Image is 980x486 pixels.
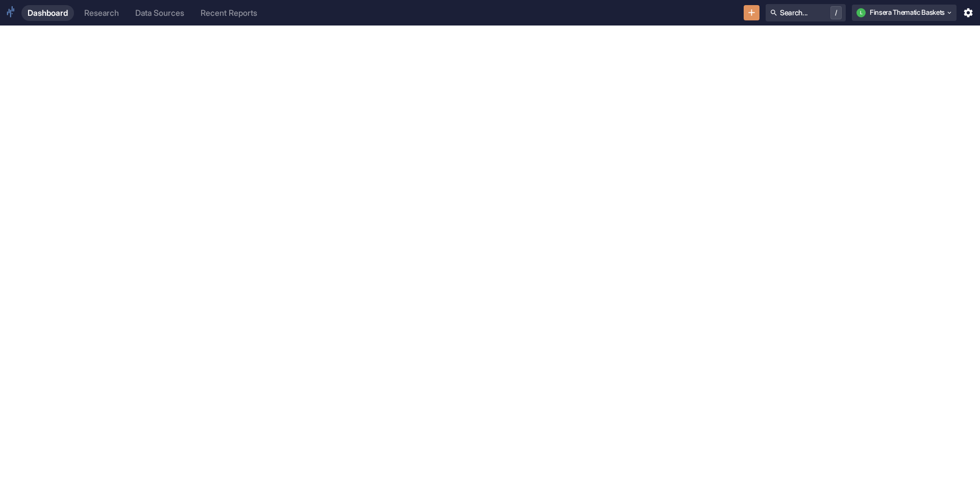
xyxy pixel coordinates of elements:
[129,5,190,21] a: Data Sources
[135,8,184,18] div: Data Sources
[201,8,257,18] div: Recent Reports
[84,8,119,18] div: Research
[28,8,68,18] div: Dashboard
[852,5,957,21] button: LFinsera Thematic Baskets
[766,4,846,21] button: Search.../
[744,5,759,21] button: New Resource
[21,5,74,21] a: Dashboard
[78,5,125,21] a: Research
[856,8,866,17] div: L
[194,5,263,21] a: Recent Reports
